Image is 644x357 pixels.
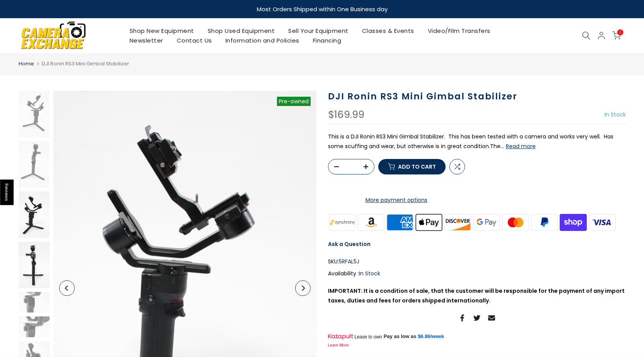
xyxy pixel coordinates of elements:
a: 0 [612,31,621,40]
a: Ask a Question [328,240,371,248]
span: Lease to own [354,334,382,340]
h1: DJI Ronin RS3 Mini Gimbal Stabilizer [328,91,626,102]
img: visa [588,213,617,232]
strong: IMPORTANT: It is a condition of sale, that the customer will be responsible for the payment of an... [328,287,625,304]
img: discover [443,213,472,232]
button: Next [295,280,311,296]
span: DJI Ronin RS3 Mini Gimbal Stabilizer [42,60,129,67]
img: amazon payments [357,213,386,232]
button: Add to cart [378,159,446,174]
div: $169.99 [328,110,364,120]
a: Newsletter [123,36,170,45]
a: Information and Policies [219,36,306,45]
a: Share on Email [488,313,495,323]
img: master [501,213,530,232]
span: 5RFAL5J [339,257,359,266]
img: apple pay [414,213,443,232]
img: paypal [530,213,559,232]
img: google pay [472,213,501,232]
a: Share on Facebook [459,313,466,323]
img: synchrony [328,213,357,232]
a: Classes & Events [355,26,421,36]
div: Availability : [328,269,626,278]
a: Shop Used Equipment [201,26,282,36]
img: american express [386,213,415,232]
span: Pay as low as [384,333,417,340]
img: shopify pay [559,213,588,232]
a: Financing [306,36,348,45]
a: Home [19,60,34,68]
button: Read more [506,143,536,150]
div: SKU: [328,257,626,266]
strong: Most Orders Shipped within One Business day [257,5,388,13]
a: Video/Film Transfers [421,26,497,36]
span: In Stock [359,270,380,277]
span: Add to cart [398,164,436,169]
a: Contact Us [170,36,219,45]
a: Learn More [328,343,349,347]
a: $6.86/week [418,333,444,340]
a: More payment options [328,195,465,205]
a: Sell Your Equipment [282,26,355,36]
button: Previous [59,280,75,296]
a: Shop New Equipment [123,26,201,36]
p: This is a DJI Ronin RS3 Mini Gimbal Stabilizer. This has been tested with a camera and works very... [328,132,626,151]
a: Share on Twitter [473,313,480,323]
span: In Stock [605,111,626,118]
span: 0 [617,29,623,35]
